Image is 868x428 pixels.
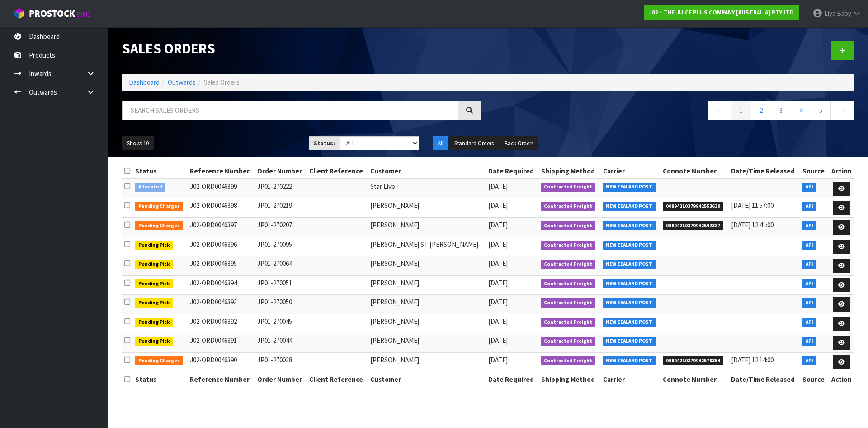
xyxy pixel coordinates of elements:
[731,201,774,210] span: [DATE] 11:57:00
[644,5,799,20] a: J02 - THE JUICE PLUS COMPANY [AUSTRALIA] PTY LTD
[255,295,307,314] td: JP01-270050
[802,337,816,346] span: API
[541,221,596,231] span: Contracted Freight
[601,164,661,178] th: Carrier
[188,237,255,256] td: J02-ORD0046396
[307,164,368,178] th: Client Reference
[708,101,731,120] a: ←
[488,221,508,229] span: [DATE]
[828,372,854,386] th: Action
[368,256,486,276] td: [PERSON_NAME]
[603,318,656,327] span: NEW ZEALAND POST
[368,372,486,386] th: Customer
[603,260,656,269] span: NEW ZEALAND POST
[731,356,774,364] span: [DATE] 12:14:00
[188,218,255,237] td: J02-ORD0046397
[488,240,508,249] span: [DATE]
[135,337,173,346] span: Pending Pick
[603,337,656,346] span: NEW ZEALAND POST
[802,356,816,365] span: API
[135,260,173,269] span: Pending Pick
[800,164,828,178] th: Source
[129,78,160,87] a: Dashboard
[751,101,771,120] a: 2
[255,372,307,386] th: Order Number
[539,372,601,386] th: Shipping Method
[488,279,508,287] span: [DATE]
[603,241,656,250] span: NEW ZEALAND POST
[368,164,486,178] th: Customer
[729,164,800,178] th: Date/Time Released
[368,295,486,314] td: [PERSON_NAME]
[255,179,307,198] td: JP01-270222
[800,372,828,386] th: Source
[731,101,751,120] a: 1
[433,136,448,151] button: All
[368,314,486,333] td: [PERSON_NAME]
[802,279,816,289] span: API
[368,352,486,372] td: [PERSON_NAME]
[135,183,165,192] span: Allocated
[135,318,173,327] span: Pending Pick
[135,298,173,308] span: Pending Pick
[488,201,508,210] span: [DATE]
[188,256,255,276] td: J02-ORD0046395
[368,218,486,237] td: [PERSON_NAME]
[255,198,307,218] td: JP01-270219
[255,333,307,353] td: JP01-270044
[314,139,335,147] strong: Status:
[188,198,255,218] td: J02-ORD0046398
[601,372,661,386] th: Carrier
[603,183,656,192] span: NEW ZEALAND POST
[541,260,596,269] span: Contracted Freight
[135,279,173,289] span: Pending Pick
[488,298,508,306] span: [DATE]
[541,279,596,289] span: Contracted Freight
[133,372,188,386] th: Status
[802,183,816,192] span: API
[188,179,255,198] td: J02-ORD0046399
[488,336,508,345] span: [DATE]
[541,298,596,308] span: Contracted Freight
[29,8,75,19] span: ProStock
[188,164,255,178] th: Reference Number
[660,164,729,178] th: Connote Number
[791,101,811,120] a: 4
[122,41,481,56] h1: Sales Orders
[449,136,499,151] button: Standard Orders
[729,372,800,386] th: Date/Time Released
[122,101,458,120] input: Search sales orders
[660,372,729,386] th: Connote Number
[771,101,791,120] a: 3
[255,218,307,237] td: JP01-270207
[539,164,601,178] th: Shipping Method
[802,318,816,327] span: API
[824,9,835,18] span: Liya
[368,198,486,218] td: [PERSON_NAME]
[802,241,816,250] span: API
[541,202,596,211] span: Contracted Freight
[255,314,307,333] td: JP01-270045
[837,9,851,18] span: Baby
[255,164,307,178] th: Order Number
[188,275,255,295] td: J02-ORD0046394
[603,356,656,365] span: NEW ZEALAND POST
[495,101,854,123] nav: Page navigation
[603,221,656,231] span: NEW ZEALAND POST
[663,356,723,365] span: 00894210379942570354
[488,259,508,268] span: [DATE]
[541,318,596,327] span: Contracted Freight
[802,260,816,269] span: API
[486,372,538,386] th: Date Required
[541,337,596,346] span: Contracted Freight
[255,352,307,372] td: JP01-270038
[188,352,255,372] td: J02-ORD0046390
[802,298,816,308] span: API
[488,182,508,191] span: [DATE]
[307,372,368,386] th: Client Reference
[663,221,723,231] span: 00894210379942592387
[133,164,188,178] th: Status
[204,78,240,87] span: Sales Orders
[255,256,307,276] td: JP01-270064
[663,202,723,211] span: 00894210379942553630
